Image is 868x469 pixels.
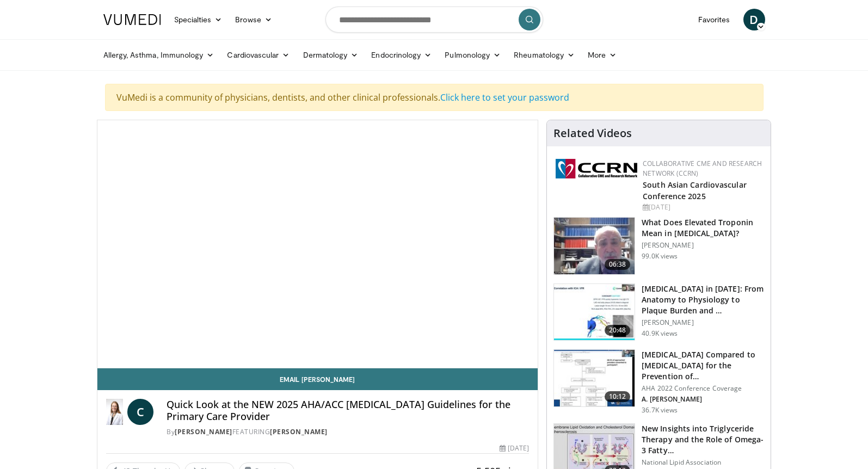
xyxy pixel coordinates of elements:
[167,427,529,437] div: By FEATURING
[642,318,764,327] p: [PERSON_NAME]
[365,44,438,66] a: Endocrinology
[642,384,764,393] p: AHA 2022 Conference Coverage
[642,458,764,467] p: National Lipid Association
[507,44,581,66] a: Rheumatology
[556,159,637,178] img: a04ee3ba-8487-4636-b0fb-5e8d268f3737.png.150x105_q85_autocrop_double_scale_upscale_version-0.2.png
[605,325,631,336] span: 20:48
[642,349,764,382] h3: [MEDICAL_DATA] Compared to [MEDICAL_DATA] for the Prevention of…
[642,395,764,404] p: A. [PERSON_NAME]
[220,44,296,66] a: Cardiovascular
[168,9,229,30] a: Specialties
[743,9,765,30] a: D
[581,44,623,66] a: More
[643,202,762,212] div: [DATE]
[167,399,529,422] h4: Quick Look at the NEW 2025 AHA/ACC [MEDICAL_DATA] Guidelines for the Primary Care Provider
[692,9,737,30] a: Favorites
[553,217,764,275] a: 06:38 What Does Elevated Troponin Mean in [MEDICAL_DATA]? [PERSON_NAME] 99.0K views
[229,9,279,30] a: Browse
[642,283,764,316] h3: [MEDICAL_DATA] in [DATE]: From Anatomy to Physiology to Plaque Burden and …
[643,159,762,178] a: Collaborative CME and Research Network (CCRN)
[127,399,153,425] a: C
[642,423,764,456] h3: New Insights into Triglyceride Therapy and the Role of Omega-3 Fatty…
[297,44,365,66] a: Dermatology
[270,427,328,436] a: [PERSON_NAME]
[642,241,764,250] p: [PERSON_NAME]
[438,44,507,66] a: Pulmonology
[553,283,764,341] a: 20:48 [MEDICAL_DATA] in [DATE]: From Anatomy to Physiology to Plaque Burden and … [PERSON_NAME] 4...
[440,91,569,103] a: Click here to set your password
[103,14,161,25] img: VuMedi Logo
[500,443,529,453] div: [DATE]
[554,350,635,406] img: 7c0f9b53-1609-4588-8498-7cac8464d722.150x105_q85_crop-smart_upscale.jpg
[642,406,678,415] p: 36.7K views
[605,391,631,402] span: 10:12
[175,427,232,436] a: [PERSON_NAME]
[553,127,632,140] h4: Related Videos
[642,329,678,338] p: 40.9K views
[642,252,678,261] p: 99.0K views
[105,84,764,111] div: VuMedi is a community of physicians, dentists, and other clinical professionals.
[325,7,543,33] input: Search topics, interventions
[97,44,221,66] a: Allergy, Asthma, Immunology
[642,217,764,239] h3: What Does Elevated Troponin Mean in [MEDICAL_DATA]?
[106,399,124,425] img: Dr. Catherine P. Benziger
[554,218,635,274] img: 98daf78a-1d22-4ebe-927e-10afe95ffd94.150x105_q85_crop-smart_upscale.jpg
[554,284,635,341] img: 823da73b-7a00-425d-bb7f-45c8b03b10c3.150x105_q85_crop-smart_upscale.jpg
[643,180,747,201] a: South Asian Cardiovascular Conference 2025
[97,368,538,390] a: Email [PERSON_NAME]
[97,120,538,368] video-js: Video Player
[553,349,764,415] a: 10:12 [MEDICAL_DATA] Compared to [MEDICAL_DATA] for the Prevention of… AHA 2022 Conference Covera...
[605,259,631,270] span: 06:38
